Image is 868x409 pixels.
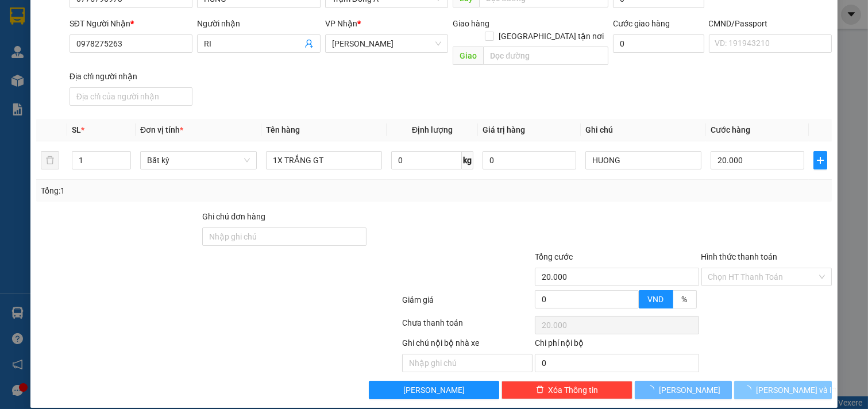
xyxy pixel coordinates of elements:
div: Trạm Đông Á [10,10,82,37]
button: plus [813,151,827,169]
span: Nhận: [90,11,117,23]
span: [PERSON_NAME] [659,384,720,396]
span: plus [814,156,827,165]
div: SĐT Người Nhận [70,17,193,30]
input: Cước giao hàng [613,34,704,53]
div: Chi phí nội bộ [535,337,699,354]
span: Tổng cước [535,252,573,261]
span: % [682,295,688,304]
div: Người nhận [197,17,321,30]
button: deleteXóa Thông tin [501,381,632,399]
input: Dọc đường [483,47,608,65]
div: [PERSON_NAME] [90,10,212,24]
button: [PERSON_NAME] và In [734,381,832,399]
span: Giá trị hàng [483,125,525,134]
span: Bất kỳ [147,152,250,169]
span: Hồ Chí Minh [332,35,442,52]
div: CMND/Passport [709,17,832,30]
span: [GEOGRAPHIC_DATA] tận nơi [494,30,608,43]
button: [PERSON_NAME] [369,381,500,399]
span: kg [462,151,473,169]
span: Giao [453,47,483,65]
span: loading [743,385,756,393]
span: Gửi: [10,11,28,23]
span: delete [536,385,544,395]
input: VD: Bàn, Ghế [266,151,383,169]
span: SL [72,125,81,134]
div: Tổng: 1 [41,184,335,197]
span: [PERSON_NAME] và In [756,384,836,396]
span: Đơn vị tính [140,125,183,134]
span: Chưa [PERSON_NAME] : [88,74,169,101]
th: Ghi chú [581,119,707,141]
button: [PERSON_NAME] [635,381,732,399]
span: loading [646,385,659,393]
span: user-add [304,39,314,48]
span: VP Nhận [325,19,357,28]
span: Xóa Thông tin [549,384,599,396]
input: Địa chỉ của người nhận [70,87,193,106]
div: 30.000 [88,74,213,102]
span: Giao hàng [453,19,489,28]
div: Chưa thanh toán [401,317,534,337]
div: Giảm giá [401,294,534,314]
div: nhi [10,37,82,51]
label: Ghi chú đơn hàng [202,212,265,221]
input: Ghi Chú [585,151,702,169]
button: delete [41,151,59,169]
div: Ghi chú nội bộ nhà xe [402,337,533,354]
div: THANH [90,24,212,37]
label: Cước giao hàng [613,19,670,28]
input: Nhập ghi chú [402,354,533,372]
div: Địa chỉ người nhận [70,70,193,83]
input: 0 [483,151,576,169]
span: Cước hàng [711,125,750,134]
span: Tên hàng [266,125,300,134]
input: Ghi chú đơn hàng [202,227,366,246]
span: VND [648,295,664,304]
span: Định lượng [412,125,453,134]
label: Hình thức thanh toán [701,252,778,261]
span: [PERSON_NAME] [403,384,465,396]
